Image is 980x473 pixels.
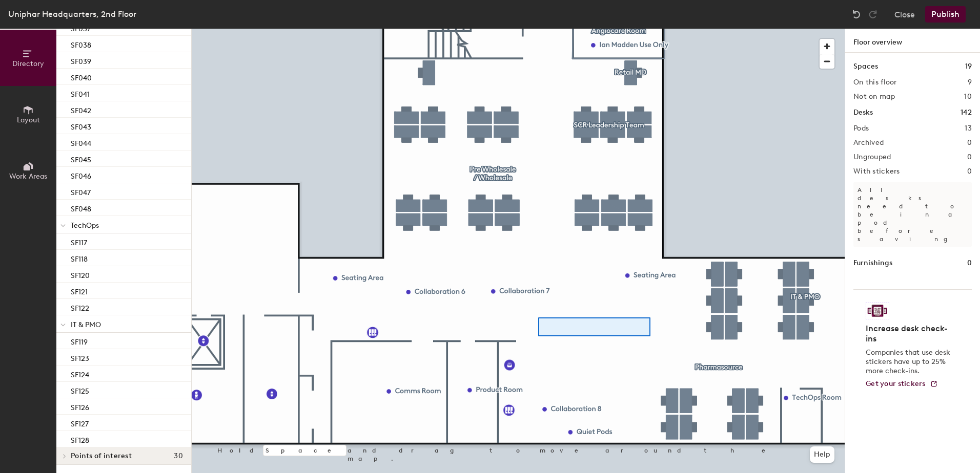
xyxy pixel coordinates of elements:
h1: Furnishings [853,257,892,269]
p: SF123 [71,351,89,363]
p: SF041 [71,87,90,99]
h2: Ungrouped [853,153,891,161]
span: IT & PMO [71,320,101,329]
h2: Archived [853,139,884,147]
p: SF040 [71,71,92,82]
p: SF042 [71,103,91,115]
h1: 19 [965,61,972,72]
h2: 0 [967,139,972,147]
span: 30 [174,452,183,460]
h2: Pods [853,124,869,133]
p: SF120 [71,268,90,280]
p: SF038 [71,38,91,50]
h4: Increase desk check-ins [866,324,953,344]
p: SF126 [71,400,89,412]
span: Directory [12,59,44,68]
h1: 142 [961,107,972,118]
h2: On this floor [853,78,897,87]
p: SF118 [71,252,88,264]
p: SF128 [71,433,89,445]
p: SF045 [71,153,91,164]
h1: Desks [853,107,873,118]
button: Publish [925,6,966,23]
h2: 0 [967,167,972,176]
p: SF121 [71,285,88,296]
h1: Floor overview [845,29,980,53]
p: Companies that use desk stickers have up to 25% more check-ins. [866,348,953,376]
span: Layout [17,116,40,124]
p: SF117 [71,235,87,247]
p: SF039 [71,54,91,66]
h2: Not on map [853,93,895,101]
h1: 0 [967,257,972,269]
h2: 0 [967,153,972,161]
div: Uniphar Headquarters, 2nd Floor [8,8,136,20]
p: SF046 [71,169,91,181]
p: SF125 [71,384,89,396]
p: SF127 [71,417,89,428]
h2: 9 [968,78,972,87]
button: Close [894,6,915,23]
p: All desks need to be in a pod before saving [853,182,972,247]
span: TechOps [71,221,99,230]
span: Points of interest [71,452,132,460]
p: SF043 [71,120,91,132]
h2: With stickers [853,167,900,176]
h1: Spaces [853,61,878,72]
button: Help [810,446,834,463]
h2: 13 [965,124,972,133]
img: Redo [868,9,878,19]
h2: 10 [964,93,972,101]
img: Undo [851,9,862,19]
p: SF044 [71,136,91,148]
a: Get your stickers [866,380,938,389]
p: SF122 [71,301,89,313]
p: SF119 [71,335,88,347]
p: SF047 [71,185,91,197]
p: SF124 [71,368,89,379]
img: Sticker logo [866,302,889,319]
span: Get your stickers [866,379,926,388]
p: SF048 [71,202,91,213]
span: Work Areas [9,172,47,181]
